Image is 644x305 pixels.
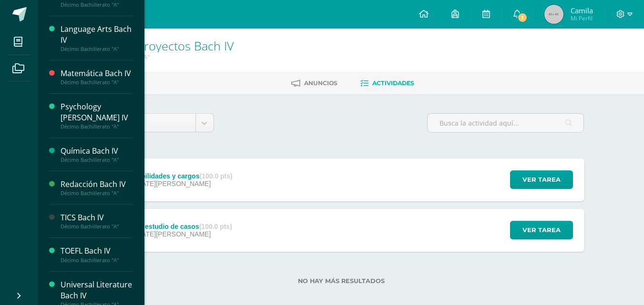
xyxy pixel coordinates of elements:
div: Décimo Bachillerato "A" [61,123,133,130]
a: Matemática Bach IVDécimo Bachillerato "A" [61,68,133,86]
a: Gestión de proyectos Bach IV [74,38,234,54]
div: Décimo Bachillerato "A" [61,1,133,8]
a: TICS Bach IVDécimo Bachillerato "A" [61,212,133,230]
button: Ver tarea [510,170,573,189]
div: Psychology [PERSON_NAME] IV [61,101,133,123]
a: Química Bach IVDécimo Bachillerato "A" [61,146,133,163]
span: Anuncios [304,79,337,87]
span: 1 [517,12,528,23]
a: Actividades [360,76,414,91]
span: Actividades [372,79,414,87]
label: No hay más resultados [98,277,584,285]
strong: (100.0 pts) [199,223,232,230]
div: Matemática Bach IV [61,68,133,79]
div: Décimo Bachillerato "A" [61,190,133,197]
strong: (100.0 pts) [199,172,232,180]
a: Language Arts Bach IVDécimo Bachillerato "A" [61,24,133,52]
div: Décimo Bachillerato "A" [61,79,133,86]
div: Redacción Bach IV [61,179,133,190]
button: Ver tarea [510,221,573,239]
div: Universal Literature Bach IV [61,279,133,301]
div: TOEFL Bach IV [61,246,133,256]
div: TICS Bach IV [61,212,133,223]
input: Busca la actividad aquí... [428,114,583,132]
span: [DATE][PERSON_NAME] [135,180,211,187]
a: Unidad 4 [99,114,214,132]
h1: Gestión de proyectos Bach IV [74,39,234,52]
div: Décimo Bachillerato "A" [61,257,133,264]
div: Décimo Bachillerato "A" [61,157,133,163]
span: [DATE][PERSON_NAME] [135,230,211,238]
span: Camila [571,6,593,15]
a: Anuncios [291,76,337,91]
span: Ver tarea [522,221,561,239]
img: 45x45 [544,5,563,24]
span: Ver tarea [522,171,561,188]
div: Responsabilidades y cargos [109,172,232,180]
div: Repaso de estudio de casos [109,223,232,230]
div: Química Bach IV [61,146,133,157]
a: Redacción Bach IVDécimo Bachillerato "A" [61,179,133,197]
div: Décimo Bachillerato 'A' [74,52,234,61]
span: Unidad 4 [106,114,188,132]
div: Language Arts Bach IV [61,24,133,46]
a: TOEFL Bach IVDécimo Bachillerato "A" [61,246,133,263]
div: Décimo Bachillerato "A" [61,223,133,230]
div: Décimo Bachillerato "A" [61,46,133,52]
span: Mi Perfil [571,14,593,22]
a: Psychology [PERSON_NAME] IVDécimo Bachillerato "A" [61,101,133,130]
